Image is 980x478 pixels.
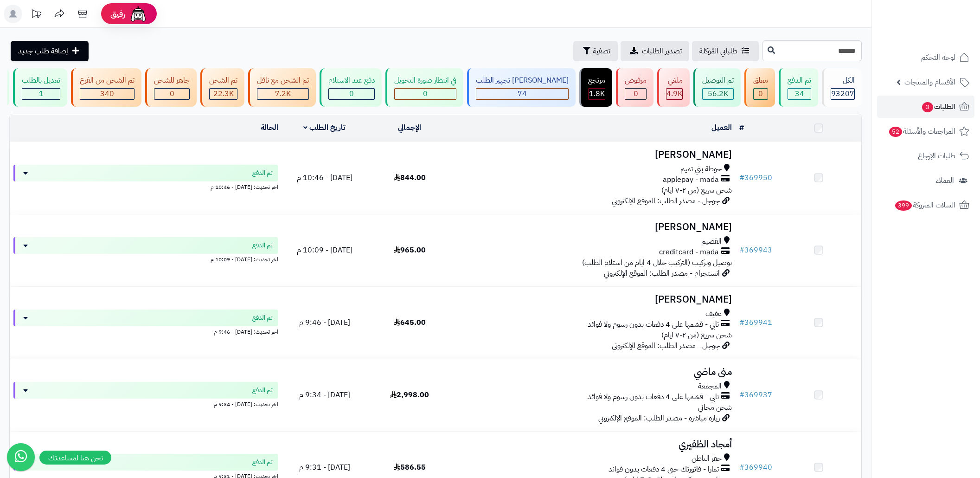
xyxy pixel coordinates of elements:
span: 52 [889,127,902,137]
a: دفع عند الاستلام 0 [318,68,384,107]
div: اخر تحديث: [DATE] - 9:46 م [13,326,278,336]
div: معلق [753,75,768,86]
div: اخر تحديث: [DATE] - 10:09 م [13,254,278,264]
h3: [PERSON_NAME] [456,222,732,233]
h3: منى ماضي [456,367,732,377]
span: # [739,462,744,473]
a: مرتجع 1.8K [577,68,614,107]
a: جاهز للشحن 0 [143,68,199,107]
span: [DATE] - 9:34 م [299,389,350,400]
span: # [739,172,744,183]
span: تم الدفع [252,168,273,178]
span: 399 [895,200,912,211]
span: 0 [170,88,174,99]
div: ملغي [666,75,683,86]
a: تم الدفع 34 [777,68,820,107]
div: 0 [395,89,456,99]
span: جوجل - مصدر الطلب: الموقع الإلكتروني [612,195,720,207]
div: 0 [754,89,768,99]
div: تم التوصيل [702,75,734,86]
div: تم الشحن مع ناقل [257,75,309,86]
span: إضافة طلب جديد [18,45,68,57]
span: 340 [100,88,114,99]
a: #369940 [739,462,772,473]
a: إضافة طلب جديد [11,41,89,61]
a: تعديل بالطلب 1 [11,68,69,107]
span: رفيق [110,8,125,19]
span: 4.9K [666,88,682,99]
span: شحن مجاني [698,402,732,413]
span: [DATE] - 9:31 م [299,462,350,473]
div: 22319 [210,89,237,99]
span: 2,998.00 [390,389,429,400]
div: جاهز للشحن [154,75,190,86]
span: لوحة التحكم [921,51,955,64]
span: تم الدفع [252,386,273,395]
span: 56.2K [708,88,728,99]
a: طلبات الإرجاع [877,145,974,167]
span: 0 [634,88,638,99]
span: creditcard - mada [659,247,719,258]
span: جوجل - مصدر الطلب: الموقع الإلكتروني [612,340,720,351]
div: مرتجع [588,75,605,86]
span: تابي - قسّمها على 4 دفعات بدون رسوم ولا فوائد [588,392,719,402]
a: تم الشحن مع ناقل 7.2K [246,68,318,107]
span: زيارة مباشرة - مصدر الطلب: الموقع الإلكتروني [598,413,720,424]
div: 1 [22,89,60,99]
span: 74 [518,88,527,99]
span: الطلبات [921,100,955,113]
a: العملاء [877,169,974,192]
span: شحن سريع (من ٢-٧ ايام) [661,185,732,196]
span: 7.2K [275,88,291,99]
div: 340 [80,89,134,99]
a: # [739,122,744,133]
a: المراجعات والأسئلة52 [877,120,974,142]
span: انستجرام - مصدر الطلب: الموقع الإلكتروني [604,268,720,279]
div: 1771 [589,89,605,99]
a: تاريخ الطلب [303,122,346,133]
img: ai-face.png [129,5,147,23]
span: تم الدفع [252,241,273,250]
div: في انتظار صورة التحويل [394,75,456,86]
span: 3 [922,102,933,112]
a: الكل93207 [820,68,864,107]
span: [DATE] - 10:09 م [297,245,352,256]
h3: [PERSON_NAME] [456,294,732,305]
button: تصفية [573,41,618,61]
div: 0 [154,89,189,99]
span: applepay - mada [663,174,719,185]
a: [PERSON_NAME] تجهيز الطلب 74 [465,68,577,107]
div: تعديل بالطلب [22,75,60,86]
h3: [PERSON_NAME] [456,149,732,160]
span: 0 [423,88,428,99]
span: عفيف [705,309,722,319]
span: تصدير الطلبات [642,45,682,57]
span: حفر الباطن [692,453,722,464]
a: تم الشحن 22.3K [199,68,246,107]
span: طلبات الإرجاع [918,149,955,162]
div: اخر تحديث: [DATE] - 10:46 م [13,181,278,191]
a: طلباتي المُوكلة [692,41,759,61]
div: تم الشحن [209,75,237,86]
a: الحالة [261,122,278,133]
div: [PERSON_NAME] تجهيز الطلب [476,75,569,86]
div: اخر تحديث: [DATE] - 9:34 م [13,399,278,408]
div: 0 [329,89,374,99]
span: حوطة بني تميم [680,164,722,174]
a: تم التوصيل 56.2K [692,68,743,107]
div: 74 [476,89,568,99]
a: العميل [711,122,732,133]
span: طلباتي المُوكلة [699,45,737,57]
a: السلات المتروكة399 [877,194,974,216]
span: 22.3K [213,88,234,99]
div: دفع عند الاستلام [328,75,375,86]
div: 34 [788,89,811,99]
span: تابي - قسّمها على 4 دفعات بدون رسوم ولا فوائد [588,319,719,330]
div: 56174 [703,89,733,99]
span: 1 [39,88,44,99]
a: #369943 [739,245,772,256]
span: تم الدفع [252,458,273,467]
span: الأقسام والمنتجات [904,76,955,89]
a: الطلبات3 [877,96,974,118]
span: السلات المتروكة [894,199,955,212]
